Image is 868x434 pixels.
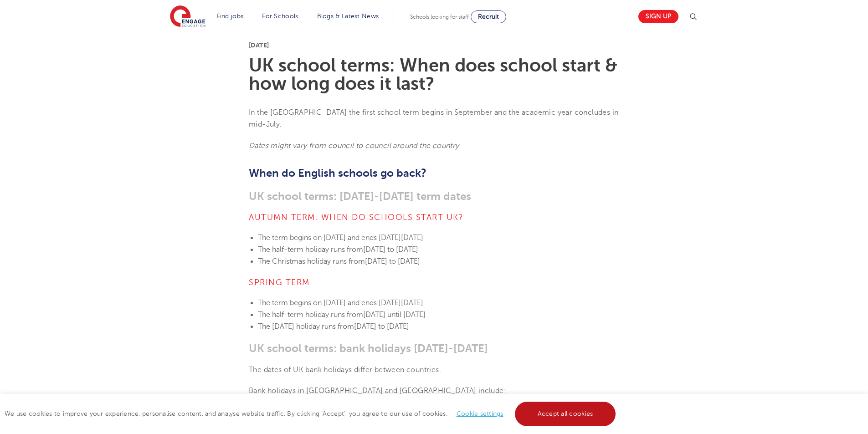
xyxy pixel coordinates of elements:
[317,13,379,20] a: Blogs & Latest News
[515,402,616,426] a: Accept all cookies
[258,234,322,242] span: The term begins on
[249,278,310,287] span: Spring term
[258,245,363,254] span: The half-term holiday runs from
[258,257,365,266] span: The Christmas holiday runs from
[457,410,503,417] a: Cookie settings
[249,42,619,48] p: [DATE]
[249,387,506,395] span: Bank holidays in [GEOGRAPHIC_DATA] and [GEOGRAPHIC_DATA] include:
[471,10,506,23] a: Recruit
[249,190,471,203] span: UK school terms: [DATE]-[DATE] term dates
[249,56,619,93] h1: UK school terms: When does school start & how long does it last?
[258,311,363,319] span: The half-term holiday runs from
[478,13,499,20] span: Recruit
[249,213,463,222] span: Autumn term: When do schools start UK?
[324,299,423,307] span: [DATE] and ends [DATE][DATE]
[354,322,409,331] span: [DATE] to [DATE]
[170,5,205,28] img: Engage Education
[363,311,426,319] span: [DATE] until [DATE]
[249,366,441,374] span: The dates of UK bank holidays differ between countries.
[258,299,322,307] span: The term begins on
[363,245,418,254] span: [DATE] to [DATE]
[217,13,244,20] a: Find jobs
[410,14,469,20] span: Schools looking for staff
[5,410,618,417] span: We use cookies to improve your experience, personalise content, and analyse website traffic. By c...
[258,322,354,331] span: The [DATE] holiday runs from
[365,257,420,266] span: [DATE] to [DATE]
[249,342,488,355] span: UK school terms: bank holidays [DATE]-[DATE]
[249,142,459,150] em: Dates might vary from council to council around the country
[638,10,678,23] a: Sign up
[249,165,619,181] h2: When do English schools go back?
[249,108,618,128] span: In the [GEOGRAPHIC_DATA] the first school term begins in September and the academic year conclude...
[262,13,298,20] a: For Schools
[324,234,423,242] span: [DATE] and ends [DATE][DATE]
